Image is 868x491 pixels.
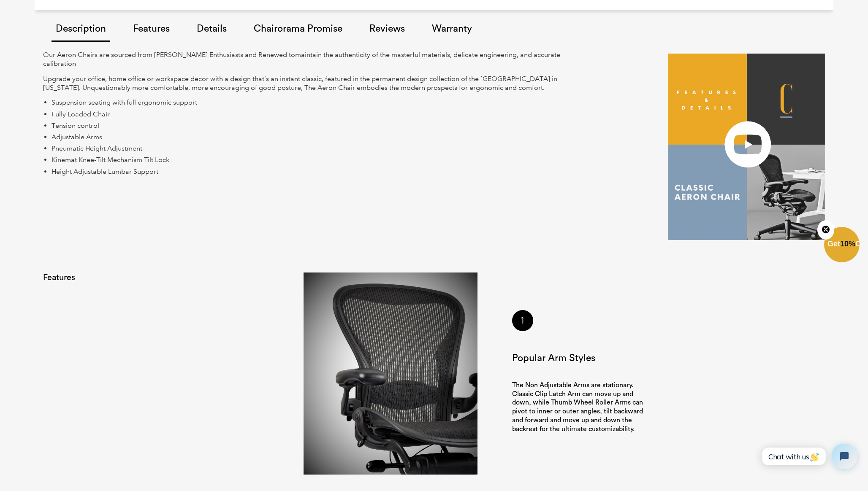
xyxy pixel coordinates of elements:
h3: Popular Arm Styles [512,352,651,364]
iframe: Tidio Chat [753,437,864,476]
div: Get10%OffClose teaser [824,228,860,263]
p: The Non Adjustable Arms are stationary. Classic Clip Latch Arm can move up and down, while Thumb ... [512,381,651,434]
span: Suspension seating with full ergonomic support [52,98,197,106]
span: Fully Loaded Chair [52,110,110,118]
a: Details [193,5,231,53]
a: Description [52,15,110,42]
span: Pneumatic Height Adjustment [52,144,142,152]
a: Reviews [365,5,409,53]
span: 10% [840,240,855,248]
a: Chairorama Promise [250,5,347,53]
p: Upgrade your office, home office or workspace decor with a design that’s an instant classic, feat... [43,75,590,92]
span: Our Aeron Chairs are sourced from [PERSON_NAME] Enthusiasts and Renewed to [43,51,295,59]
span: Get Off [827,240,866,248]
span: Tension control [52,121,99,129]
img: crop_arm_picture.jpg [304,272,477,475]
img: OverProject.PNG [668,54,825,240]
h2: Features [43,272,121,283]
span: Kinemat Knee-Tilt Mechanism Tilt Lock [52,156,169,164]
span: maintain the authenticity of the masterful materials, delicate engineering, and accurate calibration [43,51,560,67]
a: Features [129,5,174,53]
button: Close teaser [817,220,834,240]
span: Height Adjustable Lumbar Support [52,167,158,175]
a: Warranty [428,5,476,53]
span: Adjustable Arms [52,133,102,141]
div: 1 [512,310,533,331]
